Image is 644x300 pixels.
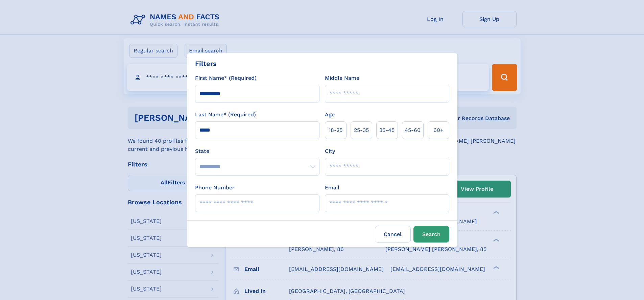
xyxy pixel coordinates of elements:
[325,74,359,82] label: Middle Name
[195,111,256,119] label: Last Name* (Required)
[329,126,342,134] span: 18‑25
[325,111,335,119] label: Age
[195,74,257,82] label: First Name* (Required)
[195,59,217,69] div: Filters
[325,184,339,192] label: Email
[354,126,369,134] span: 25‑35
[405,126,421,134] span: 45‑60
[195,184,235,192] label: Phone Number
[375,226,411,243] label: Cancel
[325,147,335,155] label: City
[413,226,449,243] button: Search
[195,147,319,155] label: State
[433,126,444,134] span: 60+
[379,126,395,134] span: 35‑45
